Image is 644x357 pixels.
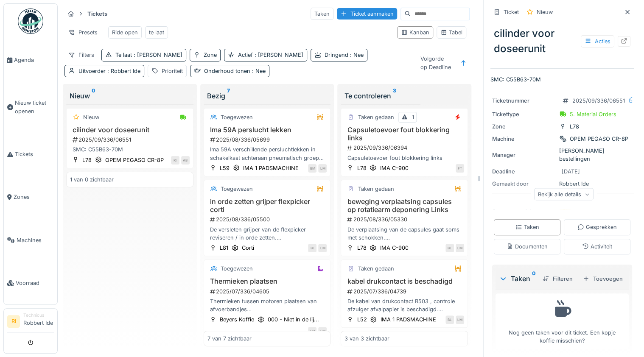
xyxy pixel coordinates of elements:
div: 7 van 7 zichtbaar [207,335,252,343]
div: Nieuw [70,91,190,101]
div: Prioriteit [162,67,183,75]
div: Nieuw [537,8,553,16]
h3: in orde zetten grijper flexpicker corti [207,198,327,214]
a: Machines [4,219,57,262]
img: Badge_color-CXgf-gQk.svg [18,8,43,34]
div: 5. Material Orders [570,110,616,118]
div: IMA C-900 [380,164,408,172]
div: IMA 1 PADSMACHINE [243,164,299,172]
div: L81 [220,244,228,252]
div: BL [445,315,454,324]
div: OPEM PEGASO CR-8P [570,135,628,143]
div: Corti [242,244,254,252]
div: 2025/08/336/05500 [209,215,327,223]
div: L78 [82,156,92,164]
div: Taken [499,273,536,284]
div: 000 - Niet in de lij... [268,315,319,324]
div: Machine [492,135,556,143]
div: 2025/09/336/06394 [346,144,464,152]
li: Robbert Ide [23,312,54,330]
h3: Ima 59A perslucht lekken [207,126,327,134]
a: Voorraad [4,262,57,304]
div: [PERSON_NAME] bestellingen [492,147,632,163]
span: Machines [17,236,54,244]
div: Ima 59A verschillende persluchtlekken in schakelkast achteraan pneumatisch groep ergens en vooraa... [207,145,327,162]
h3: Capsuletoevoer fout blokkering links [344,126,464,142]
div: Taken gedaan [358,185,394,193]
div: Toegewezen [221,265,253,273]
div: Gemaakt door [492,180,556,188]
div: Bekijk alle details [534,188,594,201]
div: 1 [412,113,414,121]
div: 2025/08/336/05330 [346,215,464,223]
div: Dringend [325,51,364,59]
div: Robbert Ide [492,180,632,188]
div: Taken [311,8,333,20]
div: LM [456,244,464,252]
div: AB [181,156,190,165]
div: L78 [570,123,579,131]
div: BL [445,244,454,252]
div: Nieuw [83,113,99,121]
div: 2025/09/336/06551 [72,136,190,144]
div: OPEM PEGASO CR-8P [105,156,164,164]
div: L78 [357,244,366,252]
div: 2025/07/336/04739 [346,287,464,296]
span: : Nee [348,52,364,58]
div: Bezig [207,91,328,101]
div: LM [308,327,316,335]
div: Te laat [115,51,182,59]
span: Tickets [15,150,54,158]
div: 3 van 3 zichtbaar [344,335,389,343]
div: BM [308,164,316,173]
div: Actief [238,51,303,59]
div: Uitvoerder [78,67,140,75]
div: Toegewezen [221,113,253,121]
div: BL [308,244,316,252]
div: De verplaatsing van de capsules gaat soms met schokken. speling op de geleiding van de cilinders.... [344,226,464,242]
div: IMA 1 PADSMACHINE [380,315,436,324]
div: Kanban [401,28,429,36]
div: Capsuletoevoer fout blokkering links [344,154,464,162]
div: Filters [64,49,98,61]
li: RI [7,315,20,328]
div: LM [318,327,327,335]
div: Manager [492,151,556,159]
h3: cilinder voor doseerunit [70,126,190,134]
div: Technicus [23,312,54,318]
div: Toevoegen [580,273,626,284]
div: RI [171,156,179,165]
div: Nog geen taken voor dit ticket. Een kopje koffie misschien? [501,297,623,345]
div: Taken [515,223,539,231]
div: LM [318,244,327,252]
div: Tickettype [492,110,556,118]
div: Documenten [507,243,548,251]
div: Deadline [492,167,556,176]
div: LM [456,315,464,324]
div: 2025/08/336/05699 [209,136,327,144]
div: Thermieken tussen motoren plaatsen van afvoerbandjes * L75 * L59A & B * L52A & B [207,297,327,313]
h3: beweging verplaatsing capsules op rotatiearm deponering Links [344,198,464,214]
h3: Thermieken plaatsen [207,277,327,285]
div: Zone [204,51,217,59]
div: te laat [149,28,164,36]
sup: 7 [227,91,230,101]
h3: kabel drukcontact is beschadigd [344,277,464,285]
div: Taken gedaan [358,113,394,121]
p: SMC: C55B63-70M [490,75,634,84]
a: Zones [4,176,57,218]
div: Ticket aanmaken [337,8,397,20]
div: LM [318,164,327,173]
div: cilinder voor doseerunit [490,22,634,60]
div: 1 van 0 zichtbaar [70,176,114,184]
span: Voorraad [16,279,54,287]
div: IMA C-900 [380,244,408,252]
div: Taken gedaan [358,265,394,273]
div: L59 [220,164,230,172]
div: L78 [357,164,366,172]
div: Tabel [440,28,462,36]
div: Filteren [539,273,576,284]
div: Ticket [504,8,519,16]
a: Agenda [4,39,57,81]
div: Acties [581,35,614,47]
